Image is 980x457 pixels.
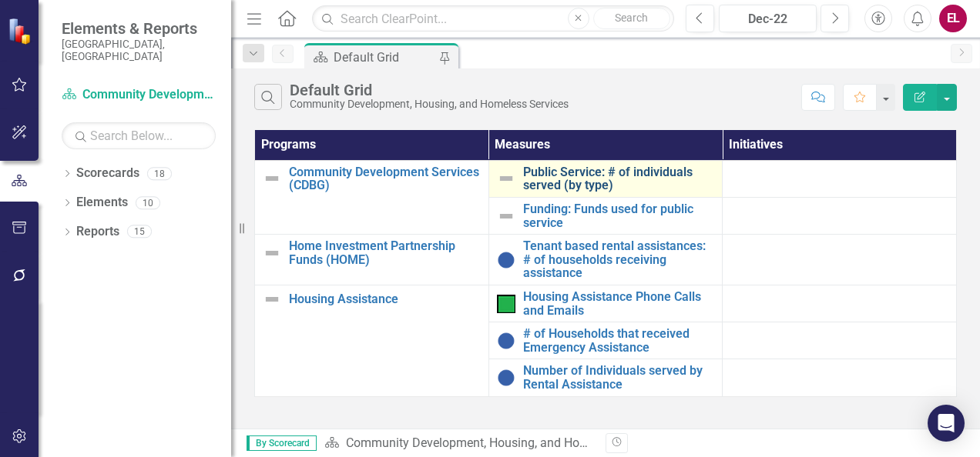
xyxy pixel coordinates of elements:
img: Not Defined [263,169,281,188]
small: [GEOGRAPHIC_DATA], [GEOGRAPHIC_DATA] [62,38,216,63]
a: Funding: Funds used for public service [523,202,715,229]
img: Baselining [497,369,515,387]
div: 15 [127,225,152,239]
div: 18 [147,167,172,180]
input: Search ClearPoint... [312,5,674,32]
div: Default Grid [334,48,435,67]
img: Not Defined [263,290,281,309]
td: Double-Click to Edit Right Click for Context Menu [255,160,489,234]
img: Not Defined [497,207,515,225]
a: Elements [76,194,128,212]
td: Double-Click to Edit Right Click for Context Menu [255,285,489,397]
button: Search [593,8,670,29]
a: Scorecards [76,165,139,182]
div: » [324,435,594,452]
td: Double-Click to Edit Right Click for Context Menu [488,198,723,235]
input: Search Below... [62,122,216,149]
a: Public Service: # of individuals served (by type) [523,165,715,192]
td: Double-Click to Edit Right Click for Context Menu [488,322,723,359]
a: Number of Individuals served by Rental Assistance [523,364,715,391]
button: Dec-22 [719,5,817,32]
div: Default Grid [290,82,569,98]
img: Baselining [497,332,515,350]
a: Community Development Services (CDBG) [289,165,481,192]
a: Tenant based rental assistances: # of households receiving assistance [523,239,715,280]
td: Double-Click to Edit Right Click for Context Menu [488,235,723,285]
a: Community Development, Housing, and Homeless Services [62,86,216,104]
span: By Scorecard [247,435,317,451]
a: Community Development, Housing, and Homeless Services [346,435,666,450]
span: Elements & Reports [62,19,216,38]
div: Dec-22 [724,10,811,28]
div: Community Development, Housing, and Homeless Services [290,98,569,110]
div: 10 [136,196,160,209]
img: ClearPoint Strategy [8,18,35,45]
a: # of Households that received Emergency Assistance [523,327,715,354]
div: Open Intercom Messenger [928,405,965,442]
a: Housing Assistance [289,292,481,306]
td: Double-Click to Edit Right Click for Context Menu [488,359,723,396]
a: Reports [76,223,119,241]
a: Housing Assistance Phone Calls and Emails [523,290,715,317]
a: Home Investment Partnership Funds (HOME) [289,239,481,266]
td: Double-Click to Edit Right Click for Context Menu [488,160,723,197]
img: Baselining [497,251,515,269]
img: Not Defined [497,169,515,188]
img: On Target [497,295,515,313]
td: Double-Click to Edit Right Click for Context Menu [255,235,489,285]
button: EL [939,5,967,32]
span: Search [615,12,648,24]
td: Double-Click to Edit Right Click for Context Menu [488,285,723,322]
img: Not Defined [263,244,281,262]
